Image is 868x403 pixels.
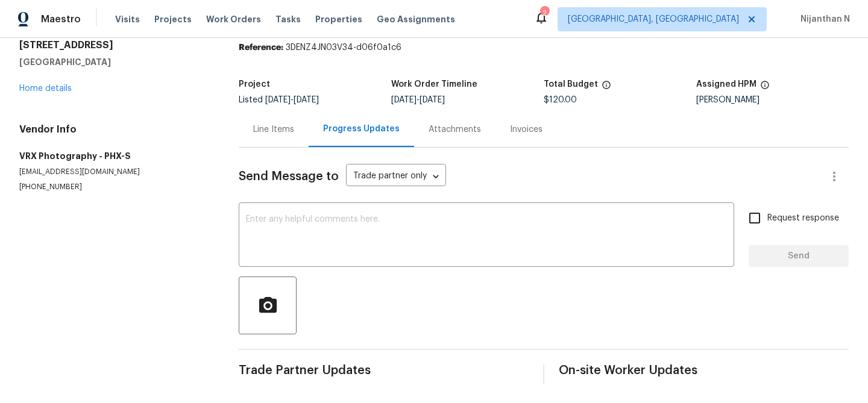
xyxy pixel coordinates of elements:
span: $120.00 [544,96,577,104]
span: Tasks [275,15,301,23]
span: - [391,96,445,104]
span: The hpm assigned to this work order. [760,80,770,96]
div: Trade partner only [346,167,446,187]
b: Reference: [239,43,283,52]
div: Progress Updates [323,123,400,135]
h4: Vendor Info [19,123,210,136]
a: Home details [19,84,72,93]
span: Properties [315,13,362,25]
h5: Project [239,80,270,89]
span: [DATE] [265,96,291,104]
span: The total cost of line items that have been proposed by Opendoor. This sum includes line items th... [602,80,611,96]
div: Line Items [253,123,294,136]
h5: Work Order Timeline [391,80,477,89]
span: - [265,96,319,104]
span: Nijanthan N [796,13,850,25]
div: Invoices [510,123,542,136]
h5: [GEOGRAPHIC_DATA] [19,56,210,68]
p: [PHONE_NUMBER] [19,182,210,192]
span: [DATE] [294,96,319,104]
span: [DATE] [391,96,417,104]
span: Maestro [41,13,81,25]
span: On-site Worker Updates [559,364,849,376]
div: [PERSON_NAME] [696,96,849,104]
span: Visits [115,13,140,25]
h2: [STREET_ADDRESS] [19,39,210,51]
div: 3DENZ4JN03V34-d06f0a1c6 [239,42,849,54]
span: Listed [239,96,319,104]
span: Request response [767,212,839,225]
h5: Total Budget [544,80,598,89]
span: Send Message to [239,170,339,183]
div: 2 [540,7,549,19]
span: Projects [154,13,192,25]
h5: VRX Photography - PHX-S [19,150,210,162]
p: [EMAIL_ADDRESS][DOMAIN_NAME] [19,167,210,177]
span: Geo Assignments [377,13,455,25]
span: Work Orders [206,13,261,25]
div: Attachments [429,123,481,136]
span: [GEOGRAPHIC_DATA], [GEOGRAPHIC_DATA] [568,13,739,25]
span: Trade Partner Updates [239,364,529,376]
h5: Assigned HPM [696,80,756,89]
span: [DATE] [420,96,445,104]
